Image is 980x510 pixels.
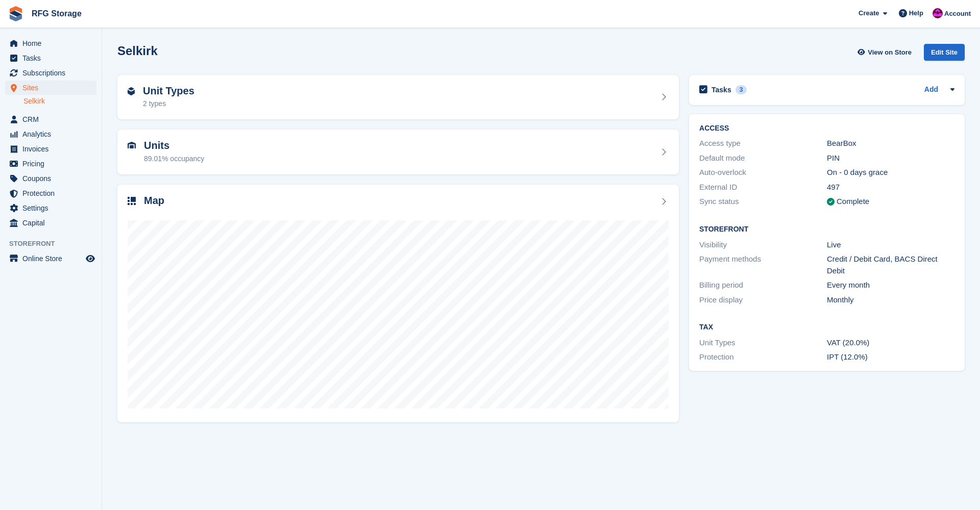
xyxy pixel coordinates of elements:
[699,124,954,133] h2: ACCESS
[859,8,879,18] span: Create
[5,36,96,50] a: menu
[924,44,965,65] a: Edit Site
[699,351,827,363] div: Protection
[5,127,96,141] a: menu
[699,337,827,349] div: Unit Types
[924,44,965,61] div: Edit Site
[5,201,96,215] a: menu
[736,85,747,94] div: 3
[117,44,158,58] h2: Selkirk
[22,112,84,126] span: CRM
[699,323,954,331] h2: Tax
[22,51,84,65] span: Tasks
[9,239,102,249] span: Storefront
[22,81,84,95] span: Sites
[924,84,938,96] a: Add
[5,171,96,186] a: menu
[827,294,954,306] div: Monthly
[22,127,84,141] span: Analytics
[128,142,136,149] img: unit-icn-7be61d7bf1b0ce9d3e12c5938cc71ed9869f7b940bace4675aadf7bd6d80202e.svg
[144,195,164,207] h2: Map
[5,142,96,156] a: menu
[827,253,954,276] div: Credit / Debit Card, BACS Direct Debit
[22,157,84,171] span: Pricing
[699,239,827,251] div: Visibility
[8,6,23,21] img: stora-icon-8386f47178a22dfd0bd8f6a31ec36ba5ce8667c1dd55bd0f319d3a0aa187defe.svg
[699,182,827,193] div: External ID
[933,8,943,18] img: Russell Grieve
[827,337,954,349] div: VAT (20.0%)
[28,5,86,22] a: RFG Storage
[699,138,827,149] div: Access type
[23,96,96,106] a: Selkirk
[827,152,954,164] div: PIN
[143,85,194,97] h2: Unit Types
[22,186,84,200] span: Protection
[827,167,954,178] div: On - 0 days grace
[699,279,827,291] div: Billing period
[5,186,96,200] a: menu
[22,66,84,80] span: Subscriptions
[84,252,96,265] a: Preview store
[5,81,96,95] a: menu
[837,196,869,208] div: Complete
[5,157,96,171] a: menu
[117,185,679,423] a: Map
[22,171,84,186] span: Coupons
[699,225,954,234] h2: Storefront
[827,239,954,251] div: Live
[144,140,204,151] h2: Units
[827,182,954,193] div: 497
[827,279,954,291] div: Every month
[144,154,204,164] div: 89.01% occupancy
[5,66,96,80] a: menu
[699,253,827,276] div: Payment methods
[699,196,827,208] div: Sync status
[5,51,96,65] a: menu
[117,130,679,174] a: Units 89.01% occupancy
[944,9,971,19] span: Account
[22,142,84,156] span: Invoices
[699,167,827,178] div: Auto-overlock
[827,138,954,149] div: BearBox
[712,85,731,94] h2: Tasks
[699,294,827,306] div: Price display
[22,36,84,50] span: Home
[5,216,96,230] a: menu
[699,152,827,164] div: Default mode
[128,87,135,95] img: unit-type-icn-2b2737a686de81e16bb02015468b77c625bbabd49415b5ef34ead5e3b44a266d.svg
[117,75,679,120] a: Unit Types 2 types
[827,351,954,363] div: IPT (12.0%)
[856,44,916,61] a: View on Store
[143,98,194,109] div: 2 types
[22,201,84,215] span: Settings
[128,197,136,205] img: map-icn-33ee37083ee616e46c38cad1a60f524a97daa1e2b2c8c0bc3eb3415660979fc1.svg
[909,8,923,18] span: Help
[22,216,84,230] span: Capital
[22,251,84,266] span: Online Store
[5,251,96,266] a: menu
[5,112,96,126] a: menu
[868,47,912,58] span: View on Store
